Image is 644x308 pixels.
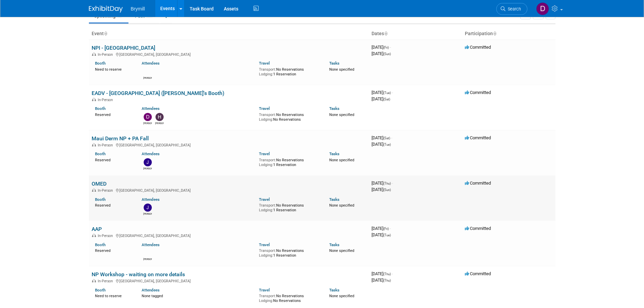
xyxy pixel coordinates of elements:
[259,292,319,303] div: No Reservations No Reservations
[392,90,393,95] span: -
[259,288,270,292] a: Travel
[259,61,270,66] a: Travel
[259,197,270,202] a: Travel
[98,143,115,147] span: In-Person
[143,121,152,125] div: Delaney Bryne
[329,113,354,117] span: None specified
[259,158,276,162] span: Transport:
[383,52,391,56] span: (Sun)
[383,279,391,282] span: (Thu)
[383,182,391,185] span: (Thu)
[372,90,393,95] span: [DATE]
[372,187,391,192] span: [DATE]
[104,31,107,36] a: Sort by Event Name
[98,188,115,193] span: In-Person
[92,181,106,187] a: OMED
[92,51,366,57] div: [GEOGRAPHIC_DATA], [GEOGRAPHIC_DATA]
[465,135,491,140] span: Committed
[95,106,105,111] a: Booth
[372,142,391,147] span: [DATE]
[92,279,96,282] img: In-Person Event
[259,113,276,117] span: Transport:
[144,68,152,76] img: Nick Belton
[259,294,276,298] span: Transport:
[329,61,339,66] a: Tasks
[372,181,393,186] span: [DATE]
[95,288,105,292] a: Booth
[259,208,273,212] span: Lodging:
[92,187,366,193] div: [GEOGRAPHIC_DATA], [GEOGRAPHIC_DATA]
[383,188,391,192] span: (Sun)
[259,203,276,208] span: Transport:
[465,271,491,276] span: Committed
[384,31,387,36] a: Sort by Start Date
[144,204,152,212] img: Jeffery McDowell
[392,181,393,186] span: -
[259,111,319,122] div: No Reservations No Reservations
[372,232,391,237] span: [DATE]
[95,197,105,202] a: Booth
[329,158,354,162] span: None specified
[92,143,96,146] img: In-Person Event
[259,67,276,72] span: Transport:
[143,166,152,170] div: Jeffery McDowell
[92,226,102,232] a: AAP
[329,106,339,111] a: Tasks
[383,227,389,231] span: (Fri)
[143,212,152,216] div: Jeffery McDowell
[142,288,160,292] a: Attendees
[131,6,145,11] span: Brymill
[329,294,354,298] span: None specified
[95,202,132,208] div: Reserved
[329,151,339,156] a: Tasks
[383,136,390,140] span: (Sat)
[259,253,273,258] span: Lodging:
[92,135,149,142] a: Maui Derm NP + PA Fall
[383,272,391,276] span: (Thu)
[142,242,160,247] a: Attendees
[95,66,132,72] div: Need to reserve
[329,197,339,202] a: Tasks
[465,181,491,186] span: Committed
[369,28,462,40] th: Dates
[465,226,491,231] span: Committed
[329,242,339,247] a: Tasks
[391,135,392,140] span: -
[92,142,366,147] div: [GEOGRAPHIC_DATA], [GEOGRAPHIC_DATA]
[142,106,160,111] a: Attendees
[259,151,270,156] a: Travel
[259,163,273,167] span: Lodging:
[156,113,164,121] img: Hobey Bryne
[329,288,339,292] a: Tasks
[392,271,393,276] span: -
[92,45,155,51] a: NPI - [GEOGRAPHIC_DATA]
[92,188,96,192] img: In-Person Event
[95,151,105,156] a: Booth
[142,151,160,156] a: Attendees
[383,143,391,146] span: (Tue)
[259,117,273,122] span: Lodging:
[143,76,152,80] div: Nick Belton
[92,233,366,238] div: [GEOGRAPHIC_DATA], [GEOGRAPHIC_DATA]
[372,96,390,101] span: [DATE]
[465,90,491,95] span: Committed
[144,113,152,121] img: Delaney Bryne
[259,66,319,76] div: No Reservations 1 Reservation
[259,247,319,258] div: No Reservations 1 Reservation
[383,233,391,237] span: (Tue)
[92,278,366,283] div: [GEOGRAPHIC_DATA], [GEOGRAPHIC_DATA]
[372,278,391,283] span: [DATE]
[259,242,270,247] a: Travel
[465,45,491,50] span: Committed
[143,257,152,261] div: Nick Belton
[142,61,160,66] a: Attendees
[155,121,164,125] div: Hobey Bryne
[95,242,105,247] a: Booth
[144,249,152,257] img: Nick Belton
[98,98,115,102] span: In-Person
[383,97,390,101] span: (Sat)
[329,67,354,72] span: None specified
[98,234,115,238] span: In-Person
[95,111,132,117] div: Reserved
[383,91,391,95] span: (Tue)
